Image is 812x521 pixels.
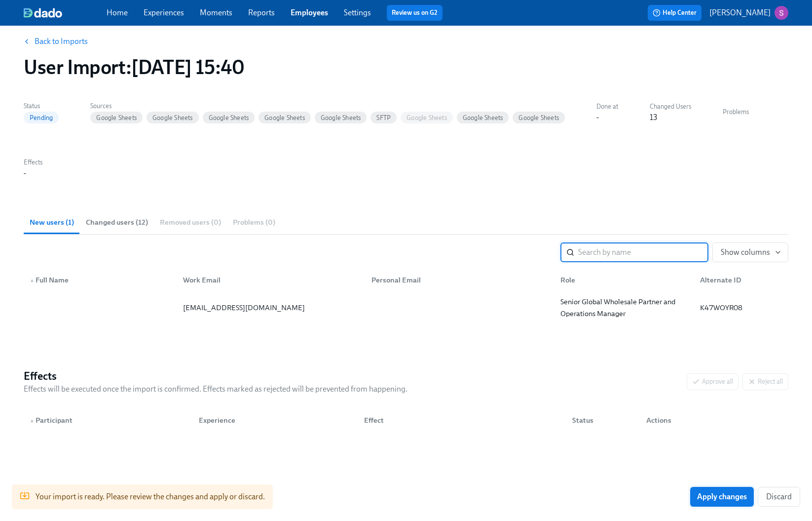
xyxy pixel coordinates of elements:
[24,157,42,168] label: Effects
[248,8,275,17] a: Reports
[712,242,788,262] button: Show columns
[653,8,697,18] span: Help Center
[147,114,199,121] span: Google Sheets
[179,302,364,314] div: [EMAIL_ADDRESS][DOMAIN_NAME]
[692,270,786,290] div: Alternate ID
[356,410,564,430] div: Effect
[650,101,691,112] label: Changed Users
[24,8,62,18] img: dado
[175,270,364,290] div: Work Email
[401,114,453,121] span: Google Sheets
[191,410,356,430] div: Experience
[766,492,792,502] span: Discard
[642,414,732,426] div: Actions
[697,492,747,502] span: Apply changes
[24,55,244,79] h1: User Import : [DATE] 15:40
[758,487,800,507] button: Discard
[638,410,732,430] div: Actions
[144,8,184,17] a: Experiences
[564,410,638,430] div: Status
[568,414,638,426] div: Status
[195,414,356,426] div: Experience
[775,6,788,20] img: ACg8ocKvalk5eKiSYA0Mj5kntfYcqlTkZhBNoQiYmXyzfaV5EtRlXQ=s96-c
[86,217,148,228] span: Changed users (12)
[315,114,367,121] span: Google Sheets
[370,114,397,121] span: SFTP
[690,487,754,507] button: Apply changes
[26,410,191,430] div: ▲Participant
[24,8,107,18] a: dado
[596,101,618,112] label: Done at
[26,270,175,290] div: ▲Full Name
[35,37,88,46] a: Back to Imports
[709,6,788,20] button: [PERSON_NAME]
[30,418,35,423] span: ▲
[179,274,364,286] div: Work Email
[203,114,255,121] span: Google Sheets
[18,32,95,51] button: Back to Imports
[24,168,26,179] div: -
[24,384,407,395] p: Effects will be executed once the import is confirmed. Effects marked as rejected will be prevent...
[258,114,311,121] span: Google Sheets
[24,114,59,121] span: Pending
[696,302,786,314] div: K47WOYR08
[392,8,438,18] a: Review us on G2
[513,114,565,121] span: Google Sheets
[650,112,657,123] div: 13
[36,487,265,506] div: Your import is ready. Please review the changes and apply or discard.
[556,296,692,320] div: Senior Global Wholesale Partner and Operations Manager
[556,274,692,286] div: Role
[344,8,371,17] a: Settings
[457,114,509,121] span: Google Sheets
[721,247,780,257] span: Show columns
[696,274,786,286] div: Alternate ID
[90,114,143,121] span: Google Sheets
[364,270,553,290] div: Personal Email
[291,8,328,17] a: Employees
[553,270,692,290] div: Role
[709,7,771,18] p: [PERSON_NAME]
[90,101,565,112] label: Sources
[596,112,599,123] div: -
[107,8,128,17] a: Home
[360,414,564,426] div: Effect
[578,242,708,262] input: Search by name
[648,5,701,21] button: Help Center
[26,274,175,286] div: Full Name
[387,5,443,21] button: Review us on G2
[26,414,191,426] div: Participant
[24,369,407,384] h4: Effects
[24,101,59,112] label: Status
[30,217,74,228] span: New users (1)
[723,107,749,118] label: Problems
[30,278,35,283] span: ▲
[368,274,553,286] div: Personal Email
[200,8,232,17] a: Moments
